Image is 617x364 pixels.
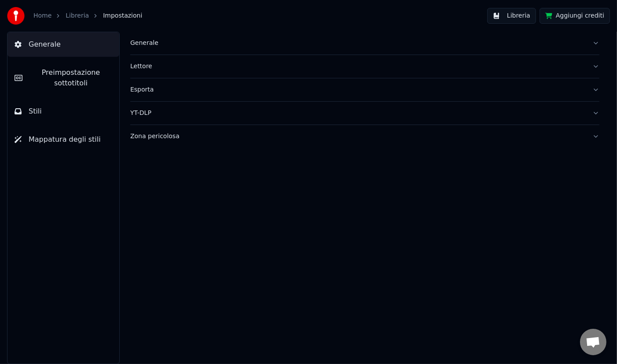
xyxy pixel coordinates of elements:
span: Stili [29,106,42,117]
div: Generale [130,39,585,48]
div: Zona pericolosa [130,132,585,141]
div: Lettore [130,62,585,71]
a: Libreria [66,11,89,20]
img: youka [7,7,25,25]
button: Aggiungi crediti [540,8,610,24]
button: Preimpostazione sottotitoli [7,60,119,96]
button: Zona pericolosa [130,125,599,148]
button: Lettore [130,55,599,78]
button: YT-DLP [130,102,599,125]
span: Mappatura degli stili [29,134,101,145]
nav: breadcrumb [33,11,142,20]
span: Impostazioni [103,11,142,20]
span: Preimpostazione sottotitoli [29,67,112,88]
div: YT-DLP [130,109,585,118]
button: Stili [7,99,119,124]
a: Home [33,11,51,20]
button: Generale [7,32,119,57]
div: Aprire la chat [580,329,606,355]
span: Generale [29,39,61,50]
button: Esporta [130,78,599,101]
div: Esporta [130,85,585,94]
button: Generale [130,32,599,55]
button: Libreria [487,8,536,24]
button: Mappatura degli stili [7,127,119,152]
